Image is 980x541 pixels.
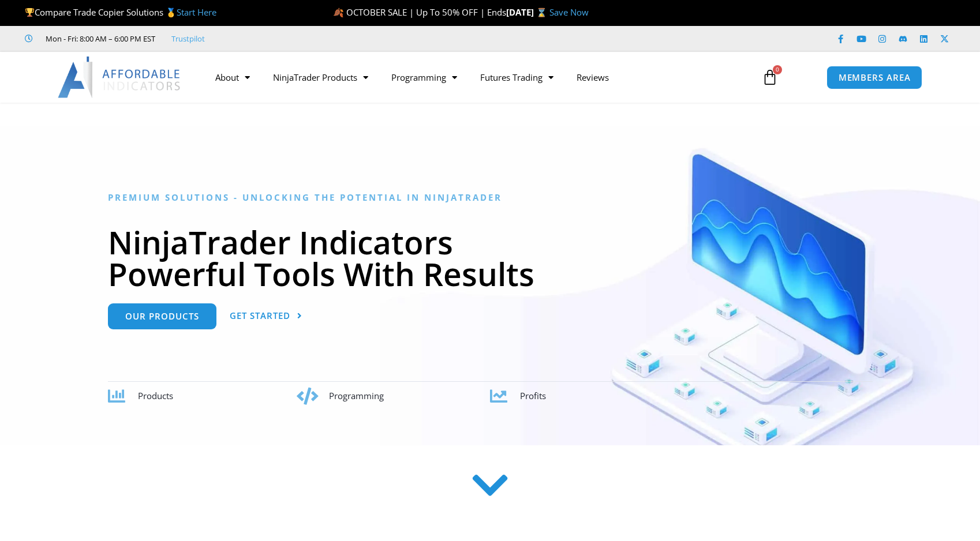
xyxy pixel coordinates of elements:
[25,6,216,18] span: Compare Trade Copier Solutions 🥇
[329,390,384,401] span: Programming
[108,303,216,329] a: Our Products
[333,6,506,18] span: 🍂 OCTOBER SALE | Up To 50% OFF | Ends
[204,64,261,91] a: About
[380,64,469,91] a: Programming
[125,312,199,321] span: Our Products
[549,6,589,18] a: Save Now
[261,64,380,91] a: NinjaTrader Products
[177,6,216,18] a: Start Here
[108,192,873,203] h6: Premium Solutions - Unlocking the Potential in NinjaTrader
[138,390,173,401] span: Products
[839,73,911,82] span: MEMBERS AREA
[469,64,565,91] a: Futures Trading
[171,32,205,46] a: Trustpilot
[520,390,546,401] span: Profits
[25,8,34,17] img: 🏆
[204,64,749,91] nav: Menu
[773,65,782,74] span: 0
[565,64,620,91] a: Reviews
[506,6,549,18] strong: [DATE] ⌛
[826,66,923,89] a: MEMBERS AREA
[230,303,302,329] a: Get Started
[108,226,873,290] h1: NinjaTrader Indicators Powerful Tools With Results
[230,311,290,320] span: Get Started
[43,32,155,46] span: Mon - Fri: 8:00 AM – 6:00 PM EST
[745,61,795,94] a: 0
[58,57,182,98] img: LogoAI | Affordable Indicators – NinjaTrader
